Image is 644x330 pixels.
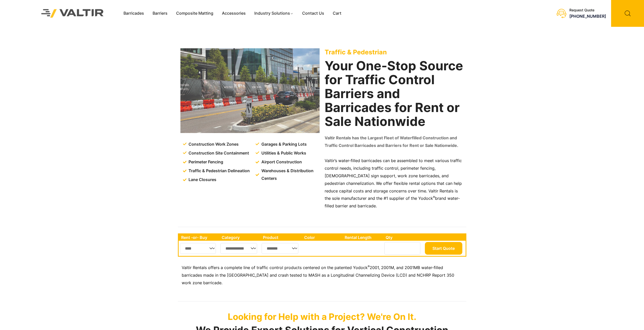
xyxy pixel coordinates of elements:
p: Valtir’s water-filled barricades can be assembled to meet various traffic control needs, includin... [325,157,464,210]
span: Utilities & Public Works [260,149,306,157]
th: Category [219,234,261,241]
span: Perimeter Fencing [187,158,223,166]
a: Cart [328,10,346,17]
a: Contact Us [298,10,328,17]
p: Traffic & Pedestrian [325,48,464,56]
a: [PHONE_NUMBER] [569,14,606,19]
a: Barriers [148,10,172,17]
span: Lane Closures [187,176,216,184]
p: Looking for Help with a Project? We're On It. [178,311,466,322]
span: Valtir Rentals offers a complete line of traffic control products centered on the patented Yodock [182,265,368,270]
button: Start Quote [425,242,462,255]
h2: Your One-Stop Source for Traffic Control Barriers and Barricades for Rent or Sale Nationwide [325,59,464,128]
span: Airport Construction [260,158,302,166]
sup: ® [433,195,435,199]
a: Industry Solutions [250,10,298,17]
a: Barricades [119,10,148,17]
a: Composite Matting [172,10,218,17]
span: 2001, 2001M, and 2001MB water-filled barricades made in the [GEOGRAPHIC_DATA] and crash tested to... [182,265,454,285]
th: Product [260,234,302,241]
span: Construction Site Containment [187,149,249,157]
a: Accessories [218,10,250,17]
th: Qty [383,234,423,241]
span: Traffic & Pedestrian Delineation [187,167,250,175]
th: Rent -or- Buy [179,234,219,241]
sup: ® [368,265,370,268]
th: Rental Length [342,234,383,241]
p: Valtir Rentals has the Largest Fleet of Waterfilled Construction and Traffic Control Barricades a... [325,134,464,149]
div: Request Quote [569,8,606,12]
span: Garages & Parking Lots [260,141,307,148]
span: Construction Work Zones [187,141,239,148]
span: Warehouses & Distribution Centers [260,167,321,182]
img: Valtir Rentals [35,3,110,24]
th: Color [302,234,342,241]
